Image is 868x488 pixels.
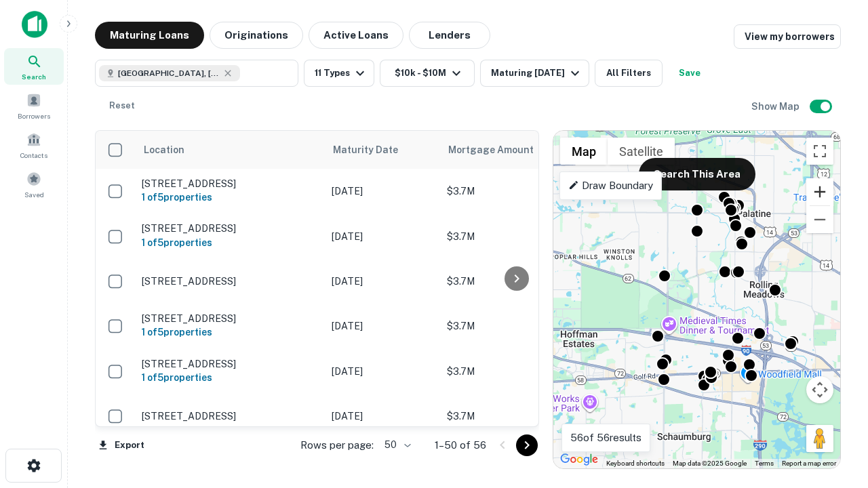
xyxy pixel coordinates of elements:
[309,22,403,49] button: Active Loans
[20,150,47,161] span: Contacts
[332,364,433,379] p: [DATE]
[332,319,433,333] p: [DATE]
[734,24,841,49] a: View my borrowers
[333,142,416,158] span: Maturity Date
[332,229,433,244] p: [DATE]
[142,358,318,370] p: [STREET_ADDRESS]
[606,459,665,468] button: Keyboard shortcuts
[595,60,663,87] button: All Filters
[142,190,318,205] h6: 1 of 5 properties
[118,67,220,79] span: [GEOGRAPHIC_DATA], [GEOGRAPHIC_DATA]
[18,110,50,121] span: Borrowers
[95,435,148,455] button: Export
[516,434,538,456] button: Go to next page
[480,60,589,87] button: Maturing [DATE]
[806,206,833,233] button: Zoom out
[142,222,318,235] p: [STREET_ADDRESS]
[142,178,318,190] p: [STREET_ADDRESS]
[4,166,64,203] a: Saved
[100,92,144,119] button: Reset
[304,60,374,87] button: 11 Types
[22,71,46,82] span: Search
[557,451,601,468] a: Open this area in Google Maps (opens a new window)
[673,460,747,467] span: Map data ©2025 Google
[332,184,433,199] p: [DATE]
[22,11,47,38] img: capitalize-icon.png
[782,460,836,467] a: Report a map error
[448,142,551,158] span: Mortgage Amount
[755,460,774,467] a: Terms (opens in new tab)
[608,138,675,165] button: Show satellite imagery
[639,158,755,190] button: Search This Area
[332,409,433,424] p: [DATE]
[142,275,318,287] p: [STREET_ADDRESS]
[95,22,204,49] button: Maturing Loans
[24,189,44,200] span: Saved
[142,325,318,340] h6: 1 of 5 properties
[142,312,318,325] p: [STREET_ADDRESS]
[751,99,802,114] h6: Show Map
[379,435,413,455] div: 50
[553,131,840,468] div: 0 0
[806,425,833,452] button: Drag Pegman onto the map to open Street View
[142,410,318,422] p: [STREET_ADDRESS]
[447,229,583,244] p: $3.7M
[4,87,64,124] a: Borrowers
[806,138,833,165] button: Toggle fullscreen view
[325,131,440,169] th: Maturity Date
[143,142,184,158] span: Location
[409,22,490,49] button: Lenders
[435,437,486,453] p: 1–50 of 56
[142,235,318,250] h6: 1 of 5 properties
[447,184,583,199] p: $3.7M
[440,131,589,169] th: Mortgage Amount
[560,138,608,165] button: Show street map
[332,274,433,289] p: [DATE]
[447,409,583,424] p: $3.7M
[210,22,303,49] button: Originations
[300,437,374,453] p: Rows per page:
[806,178,833,205] button: Zoom in
[4,48,64,85] a: Search
[4,127,64,163] a: Contacts
[568,178,653,194] p: Draw Boundary
[570,430,642,446] p: 56 of 56 results
[447,364,583,379] p: $3.7M
[447,319,583,333] p: $3.7M
[380,60,475,87] button: $10k - $10M
[491,65,583,81] div: Maturing [DATE]
[135,131,325,169] th: Location
[800,336,868,401] iframe: Chat Widget
[557,451,601,468] img: Google
[142,370,318,385] h6: 1 of 5 properties
[447,274,583,289] p: $3.7M
[668,60,711,87] button: Save your search to get updates of matches that match your search criteria.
